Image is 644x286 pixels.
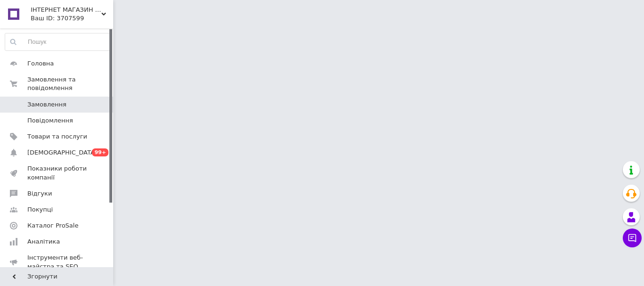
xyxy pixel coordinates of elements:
[27,116,73,125] span: Повідомлення
[27,221,78,230] span: Каталог ProSale
[27,132,87,141] span: Товари та послуги
[5,33,111,50] input: Пошук
[27,189,52,198] span: Відгуки
[27,237,60,246] span: Аналітика
[27,148,97,157] span: [DEMOGRAPHIC_DATA]
[623,229,642,247] button: Чат з покупцем
[31,14,113,23] div: Ваш ID: 3707599
[27,164,87,181] span: Показники роботи компанії
[27,205,53,214] span: Покупці
[31,6,101,14] span: ІНТЕРНЕТ МАГАЗИН ВІД ВЗУТТЯ ДО ТЕХНІКИ Brizgou
[27,100,66,109] span: Замовлення
[27,59,54,68] span: Головна
[27,253,87,270] span: Інструменти веб-майстра та SEO
[27,75,113,92] span: Замовлення та повідомлення
[92,148,108,156] span: 99+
